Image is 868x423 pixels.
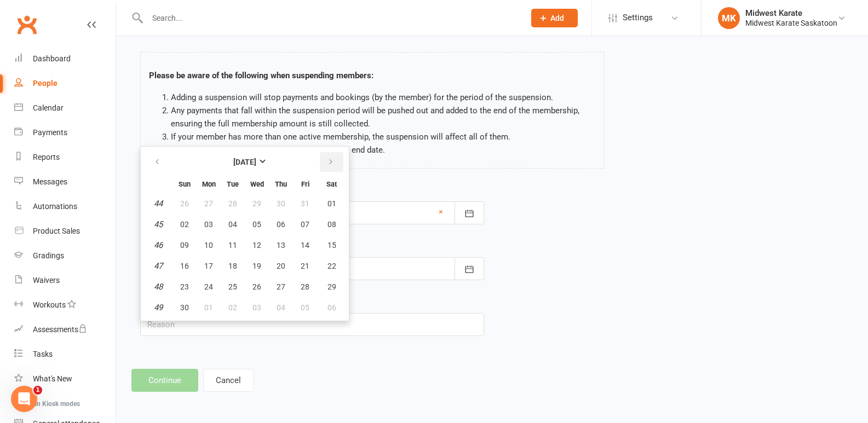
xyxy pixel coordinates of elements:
[173,235,196,255] button: 09
[294,215,317,234] button: 07
[531,9,578,27] button: Add
[14,194,116,219] a: Automations
[301,241,309,250] span: 14
[252,220,261,229] span: 05
[227,180,239,188] small: Tuesday
[197,194,220,213] button: 27
[140,313,484,336] input: Reason
[154,240,163,250] em: 46
[14,244,116,268] a: Gradings
[149,71,373,80] strong: Please be aware of the following when suspending members:
[327,220,336,229] span: 08
[14,145,116,170] a: Reports
[173,256,196,276] button: 16
[197,215,220,234] button: 03
[301,220,309,229] span: 07
[252,199,261,208] span: 29
[318,235,346,255] button: 15
[171,104,595,130] li: Any payments that fall within the suspension period will be pushed out and added to the end of th...
[33,386,42,395] span: 1
[318,277,346,297] button: 29
[221,298,244,317] button: 02
[318,256,346,276] button: 22
[173,194,196,213] button: 26
[294,194,317,213] button: 31
[33,300,66,309] div: Workouts
[197,298,220,317] button: 01
[277,262,285,270] span: 20
[144,10,517,26] input: Search...
[318,298,346,317] button: 06
[318,215,346,234] button: 08
[171,91,595,104] li: Adding a suspension will stop payments and bookings (by the member) for the period of the suspens...
[14,367,116,391] a: What's New
[326,180,337,188] small: Saturday
[33,227,80,235] div: Product Sales
[228,220,237,229] span: 04
[221,215,244,234] button: 04
[154,303,163,312] em: 49
[221,277,244,297] button: 25
[33,79,58,88] div: People
[327,262,336,270] span: 22
[221,194,244,213] button: 28
[327,199,336,208] span: 01
[327,282,336,291] span: 29
[204,241,213,250] span: 10
[14,170,116,194] a: Messages
[228,199,237,208] span: 28
[33,325,87,334] div: Assessments
[11,386,37,412] iframe: Intercom live chat
[245,194,268,213] button: 29
[269,194,292,213] button: 30
[439,205,443,218] a: ×
[623,5,653,30] span: Settings
[33,128,67,137] div: Payments
[33,251,64,260] div: Gradings
[180,282,189,291] span: 23
[228,262,237,270] span: 18
[14,71,116,96] a: People
[180,303,189,312] span: 30
[294,235,317,255] button: 14
[745,8,837,18] div: Midwest Karate
[252,241,261,250] span: 12
[204,220,213,229] span: 03
[14,96,116,120] a: Calendar
[252,282,261,291] span: 26
[33,103,64,112] div: Calendar
[180,199,189,208] span: 26
[277,303,285,312] span: 04
[301,199,309,208] span: 31
[180,241,189,250] span: 09
[14,219,116,244] a: Product Sales
[171,143,595,157] li: Suspension periods are inclusive of the start and end date.
[245,256,268,276] button: 19
[13,11,41,38] a: Clubworx
[154,282,163,292] em: 48
[550,14,564,22] span: Add
[277,241,285,250] span: 13
[245,298,268,317] button: 03
[173,215,196,234] button: 02
[269,298,292,317] button: 04
[14,47,116,71] a: Dashboard
[269,215,292,234] button: 06
[14,342,116,367] a: Tasks
[33,177,67,186] div: Messages
[204,303,213,312] span: 01
[203,369,254,392] button: Cancel
[14,268,116,293] a: Waivers
[204,199,213,208] span: 27
[33,350,53,358] div: Tasks
[33,276,60,285] div: Waivers
[179,180,191,188] small: Sunday
[173,277,196,297] button: 23
[14,317,116,342] a: Assessments
[173,298,196,317] button: 30
[252,303,261,312] span: 03
[277,220,285,229] span: 06
[197,277,220,297] button: 24
[233,158,256,166] strong: [DATE]
[275,180,287,188] small: Thursday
